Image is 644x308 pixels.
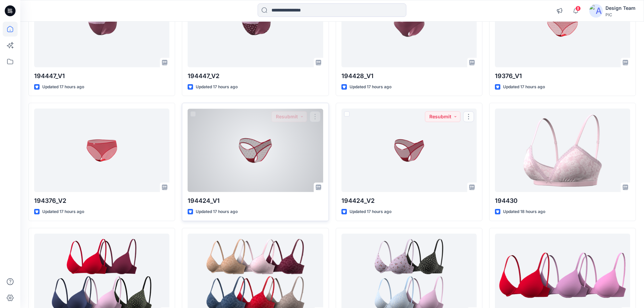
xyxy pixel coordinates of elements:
[605,12,636,17] div: PIC
[495,71,630,81] p: 19376_V1
[589,4,603,18] img: avatar
[495,196,630,206] p: 194430
[350,84,391,91] p: Updated 17 hours ago
[34,71,169,81] p: 194447_V1
[34,109,169,192] a: 194376_V2
[34,196,169,206] p: 194376_V2
[341,71,477,81] p: 194428_V1
[196,84,238,91] p: Updated 17 hours ago
[503,84,545,91] p: Updated 17 hours ago
[42,84,84,91] p: Updated 17 hours ago
[341,109,477,192] a: 194424_V2
[350,208,391,215] p: Updated 17 hours ago
[188,196,323,206] p: 194424_V1
[605,4,636,12] div: Design Team
[495,109,630,192] a: 194430
[503,208,545,215] p: Updated 18 hours ago
[188,71,323,81] p: 194447_V2
[575,6,581,11] span: 8
[196,208,238,215] p: Updated 17 hours ago
[341,196,477,206] p: 194424_V2
[188,109,323,192] a: 194424_V1
[42,208,84,215] p: Updated 17 hours ago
